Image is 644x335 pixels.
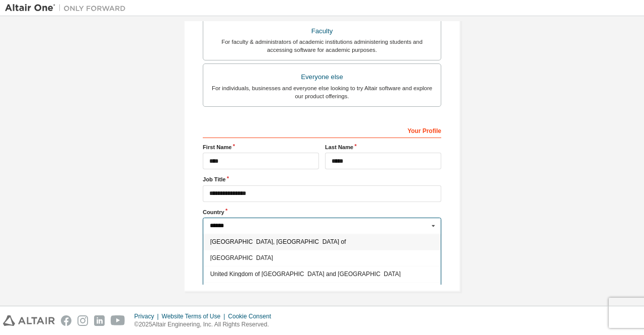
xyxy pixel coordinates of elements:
[203,175,441,183] label: Job Title
[228,312,277,320] div: Cookie Consent
[3,315,55,326] img: altair_logo.svg
[203,143,319,151] label: First Name
[162,312,228,320] div: Website Terms of Use
[209,84,435,100] div: For individuals, businesses and everyone else looking to try Altair software and explore our prod...
[209,70,435,84] div: Everyone else
[210,255,434,261] span: [GEOGRAPHIC_DATA]
[111,315,125,326] img: youtube.svg
[134,320,277,329] p: © 2025 Altair Engineering, Inc. All Rights Reserved.
[5,3,131,13] img: Altair One
[77,315,88,326] img: instagram.svg
[203,122,441,138] div: Your Profile
[94,315,105,326] img: linkedin.svg
[61,315,71,326] img: facebook.svg
[209,24,435,38] div: Faculty
[134,312,162,320] div: Privacy
[203,208,441,216] label: Country
[210,239,434,245] span: [GEOGRAPHIC_DATA], [GEOGRAPHIC_DATA] of
[325,143,441,151] label: Last Name
[209,38,435,54] div: For faculty & administrators of academic institutions administering students and accessing softwa...
[210,271,434,277] span: United Kingdom of [GEOGRAPHIC_DATA] and [GEOGRAPHIC_DATA]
